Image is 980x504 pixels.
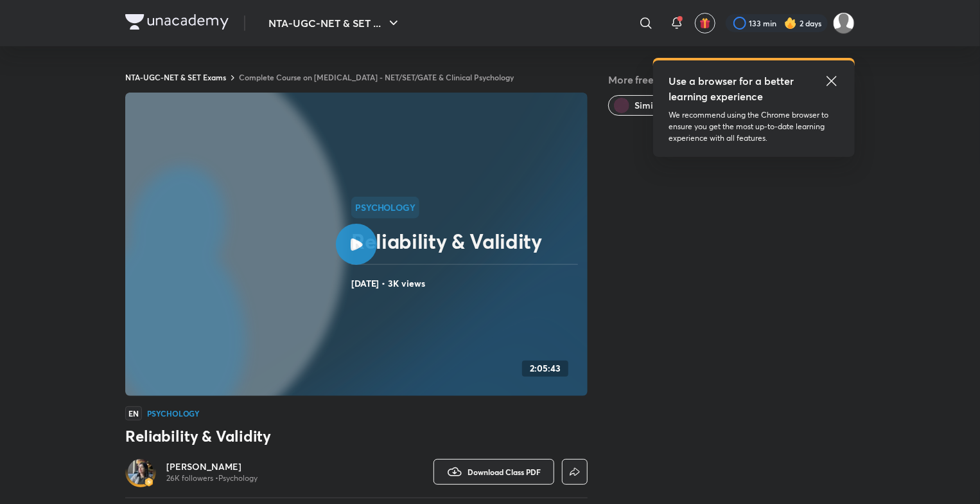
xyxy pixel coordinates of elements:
[351,228,582,254] h2: Reliability & Validity
[144,478,153,487] img: badge
[634,99,697,112] span: Similar classes
[468,467,541,477] span: Download Class PDF
[125,14,229,33] a: Company Logo
[833,12,855,34] img: Pranjal yadav
[608,72,855,87] h5: More free classes
[669,109,839,144] p: We recommend using the Chrome browser to ensure you get the most up-to-date learning experience w...
[166,460,258,473] a: [PERSON_NAME]
[125,456,156,487] a: Avatarbadge
[147,410,200,417] h4: Psychology
[699,17,711,29] img: avatar
[784,17,797,30] img: streak
[608,95,708,116] button: Similar classes
[530,363,561,374] h4: 2:05:43
[669,73,796,104] h5: Use a browser for a better learning experience
[351,275,582,292] h4: [DATE] • 3K views
[125,406,142,420] span: EN
[166,473,258,483] p: 26K followers • Psychology
[125,72,226,82] a: NTA-UGC-NET & SET Exams
[695,13,715,33] button: avatar
[433,459,554,485] button: Download Class PDF
[261,10,409,36] button: NTA-UGC-NET & SET ...
[125,14,229,30] img: Company Logo
[128,459,153,485] img: Avatar
[239,72,514,82] a: Complete Course on [MEDICAL_DATA] - NET/SET/GATE & Clinical Psychology
[125,426,588,446] h3: Reliability & Validity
